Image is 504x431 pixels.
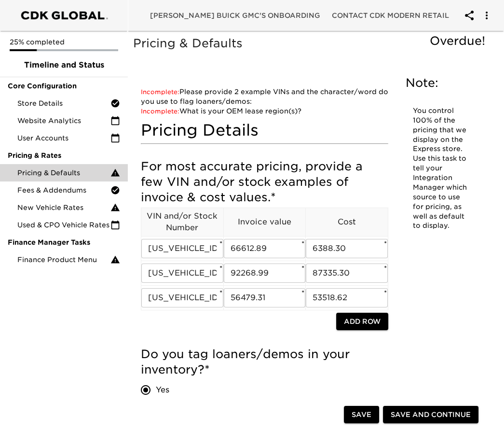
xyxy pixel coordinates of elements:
span: Save and Continue [391,409,471,421]
h5: Note: [406,75,477,91]
button: account of current user [458,4,481,27]
span: New Vehicle Rates [17,203,110,212]
span: Website Analytics [17,116,110,125]
span: Contact CDK Modern Retail [332,10,449,22]
span: Fees & Addendums [17,185,110,195]
a: Please provide 2 example VINs and the character/word do you use to flag loaners/demos: [141,88,388,105]
p: Cost [306,216,388,228]
h5: Pricing & Defaults [133,36,490,51]
h5: Do you tag loaners/demos in your inventory? [141,347,388,377]
button: Add Row [336,313,388,331]
h4: Pricing Details [141,121,388,140]
button: Save and Continue [383,406,478,424]
span: Pricing & Defaults [17,168,110,178]
p: VIN and/or Stock Number [141,210,223,234]
span: Overdue! [430,34,485,48]
span: Store Details [17,98,110,108]
a: What is your OEM lease region(s)? [141,107,301,115]
span: Add Row [344,316,381,328]
span: Used & CPO Vehicle Rates [17,220,110,230]
span: Yes [156,384,169,396]
span: Timeline and Status [8,59,120,71]
p: 25% completed [10,37,118,47]
span: Finance Product Menu [17,255,110,264]
h5: For most accurate pricing, provide a few VIN and/or stock examples of invoice & cost values. [141,159,388,205]
span: [PERSON_NAME] Buick GMC's Onboarding [150,10,320,22]
p: You control 100% of the pricing that we display on the Express store. Use this task to tell your ... [413,106,469,231]
span: User Accounts [17,133,110,143]
span: Core Configuration [8,81,120,91]
span: Incomplete: [141,88,179,96]
span: Pricing & Rates [8,151,120,160]
button: Save [344,406,379,424]
button: account of current user [475,4,498,27]
span: Save [352,409,371,421]
span: Finance Manager Tasks [8,237,120,247]
p: Invoice value [224,216,306,228]
span: Incomplete: [141,108,179,115]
